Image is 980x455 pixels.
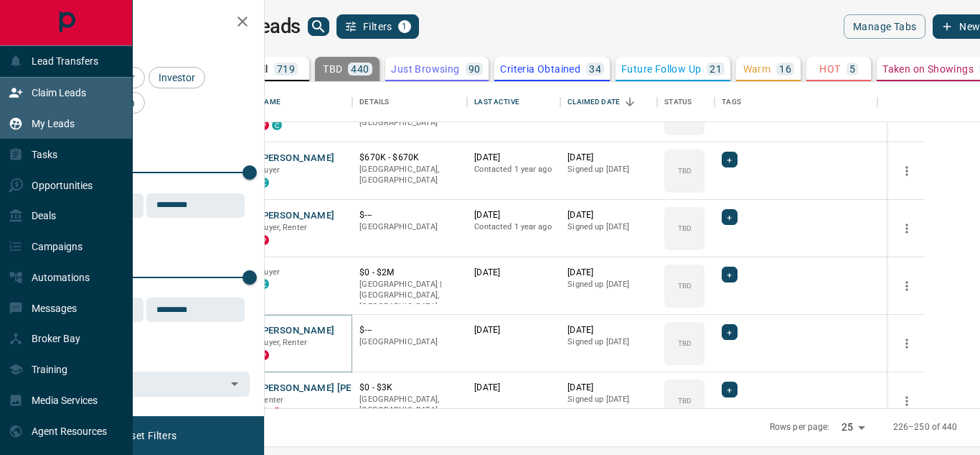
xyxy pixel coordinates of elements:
p: Signed up [DATE] [567,394,650,405]
p: 34 [589,64,601,74]
p: Warm [743,64,771,74]
h2: Filters [46,14,250,32]
p: 21 [710,64,722,74]
p: HOT [819,64,840,74]
div: Claimed Date [560,82,657,122]
p: [GEOGRAPHIC_DATA], [GEOGRAPHIC_DATA] [359,164,460,186]
span: + [727,267,732,282]
p: Contacted 1 year ago [474,164,553,175]
p: $--- [359,324,460,336]
p: TBD [678,165,692,176]
span: Renter [259,395,283,405]
span: + [727,382,732,397]
p: [DATE] [474,324,553,336]
p: [DATE] [474,209,553,221]
span: Buyer, Renter [259,338,307,347]
div: Name [252,82,352,122]
p: $670K - $670K [359,152,460,164]
p: TBD [323,64,342,74]
p: $0 - $3K [359,382,460,394]
div: Last Active [474,82,519,122]
p: $0 - $2M [359,267,460,279]
p: Rows per page: [770,421,830,433]
div: 25 [836,417,870,438]
button: [PERSON_NAME] [259,324,334,338]
button: search button [308,17,329,36]
div: Details [352,82,467,122]
p: Signed up [DATE] [567,279,650,290]
p: [GEOGRAPHIC_DATA] [359,221,460,233]
p: Taken on Showings [882,64,974,74]
span: + [727,210,732,224]
span: Buyer [259,267,280,277]
p: [DATE] [567,152,650,164]
button: Reset Filters [109,423,186,448]
span: + [727,325,732,339]
p: TBD [678,338,692,349]
span: Buyer, Renter [259,223,307,232]
button: more [896,333,918,354]
p: 440 [351,64,369,74]
p: Signed up [DATE] [567,336,650,348]
div: Tags [722,82,741,122]
p: 90 [468,64,481,74]
div: Tags [715,82,877,122]
button: more [896,390,918,412]
button: [PERSON_NAME] [259,209,334,223]
p: $--- [359,209,460,221]
div: Claimed Date [567,82,620,122]
p: [DATE] [474,267,553,279]
p: Contacted 1 year ago [474,221,553,233]
div: + [722,382,737,397]
div: property.ca [272,408,282,418]
p: TBD [678,280,692,291]
div: Last Active [467,82,560,122]
p: [GEOGRAPHIC_DATA] | [GEOGRAPHIC_DATA], [GEOGRAPHIC_DATA] [359,279,460,313]
p: [GEOGRAPHIC_DATA] [359,336,460,348]
p: [GEOGRAPHIC_DATA], [GEOGRAPHIC_DATA] [359,394,460,416]
p: 16 [779,64,791,74]
button: Manage Tabs [844,14,925,39]
p: [DATE] [567,209,650,221]
button: [PERSON_NAME] [PERSON_NAME] [259,382,412,395]
p: 226–250 of 440 [893,421,958,433]
p: [DATE] [567,382,650,394]
span: Investor [154,72,200,83]
div: condos.ca [272,120,282,130]
p: TBD [678,395,692,406]
p: TBD [678,223,692,234]
div: Status [664,82,692,122]
p: [DATE] [474,382,553,394]
div: + [722,152,737,167]
div: + [722,267,737,282]
div: Investor [149,67,205,88]
div: + [722,209,737,225]
button: [PERSON_NAME] [259,152,334,165]
span: + [727,152,732,167]
button: more [896,218,918,239]
p: Criteria Obtained [500,64,580,74]
span: Buyer [259,165,280,175]
button: Sort [620,92,640,112]
p: 5 [849,64,855,74]
p: [DATE] [474,152,553,164]
div: Details [359,82,389,122]
button: more [896,275,918,297]
p: Future Follow Up [621,64,701,74]
p: [DATE] [567,324,650,336]
p: [DATE] [567,267,650,279]
div: Status [657,82,715,122]
div: + [722,324,737,340]
p: Signed up [DATE] [567,221,650,233]
span: 1 [400,22,410,32]
button: more [896,160,918,182]
div: Name [259,82,281,122]
p: 719 [277,64,295,74]
button: Filters1 [336,14,419,39]
p: Just Browsing [391,64,459,74]
p: Signed up [DATE] [567,164,650,175]
button: Open [225,374,245,394]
